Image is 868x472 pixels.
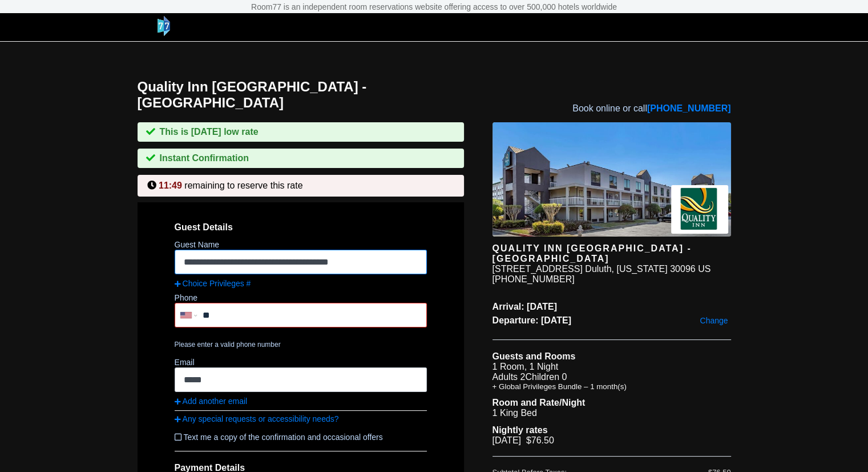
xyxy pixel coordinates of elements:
li: 1 Room, 1 Night [492,362,731,372]
span: Book online or call [572,103,730,114]
span: remaining to reserve this rate [184,181,302,190]
li: + Global Privileges Bundle – 1 month(s) [492,382,731,391]
li: 1 King Bed [492,408,731,418]
small: Please enter a valid phone number [175,341,427,349]
span: [DATE] $76.50 [492,435,554,445]
img: Brand logo for Quality Inn Duluth - Atlanta Northeast [671,185,728,234]
label: Guest Name [175,240,220,249]
span: Arrival: [DATE] [492,302,731,312]
b: Nightly rates [492,425,548,435]
span: Children 0 [525,372,567,382]
a: Any special requests or accessibility needs? [175,414,427,423]
span: 30096 [670,264,696,274]
label: Text me a copy of the confirmation and occasional offers [175,428,427,446]
h1: Quality Inn [GEOGRAPHIC_DATA] - [GEOGRAPHIC_DATA] [138,79,492,111]
a: Add another email [175,397,427,406]
div: Instant Confirmation [138,149,464,168]
span: [US_STATE] [616,264,667,274]
div: [PHONE_NUMBER] [492,274,731,285]
span: US [698,264,710,274]
img: logo-header-small.png [158,16,170,36]
div: United States: +1 [176,304,200,326]
div: [STREET_ADDRESS] [492,264,583,274]
img: hotel image [492,122,731,237]
div: This is [DATE] low rate [138,122,464,142]
label: Email [175,358,195,367]
a: Change [697,313,730,328]
span: Duluth, [585,264,614,274]
span: Guest Details [175,222,427,233]
span: Departure: [DATE] [492,315,731,326]
b: Guests and Rooms [492,351,576,361]
li: Adults 2 [492,372,731,382]
label: Phone [175,293,197,302]
a: Choice Privileges # [175,279,427,288]
div: Quality Inn [GEOGRAPHIC_DATA] - [GEOGRAPHIC_DATA] [492,243,731,264]
b: Room and Rate/Night [492,398,586,407]
span: 11:49 [159,181,182,190]
a: [PHONE_NUMBER] [647,103,731,113]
